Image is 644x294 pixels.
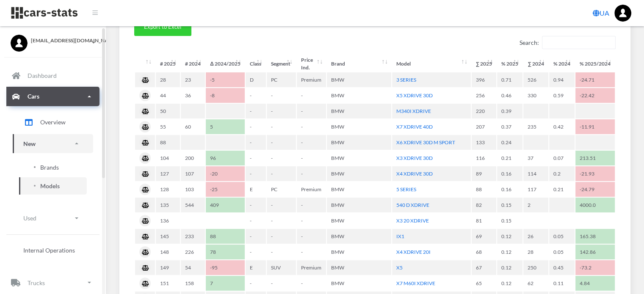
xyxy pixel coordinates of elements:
td: -5 [206,72,245,87]
td: 213.51 [575,151,615,165]
a: ... [614,5,631,22]
a: X3 XDRIVE 30D [396,155,433,161]
td: - [246,88,266,103]
td: - [297,245,326,259]
th: : activate to sort column ascending [135,56,155,71]
td: 60 [181,119,205,134]
td: 89 [472,166,497,181]
td: BMW [327,245,391,259]
td: 409 [206,198,245,212]
td: 88 [472,182,497,197]
label: Search: [520,36,616,49]
td: -8 [206,88,245,103]
td: - [246,245,266,259]
td: 128 [156,182,180,197]
td: - [267,104,296,118]
td: 0.94 [549,72,575,87]
td: SUV [267,260,296,275]
td: BMW [327,166,391,181]
td: 69 [472,229,497,244]
td: BMW [327,72,391,87]
td: Premium [297,72,326,87]
button: Export to Excel [134,18,191,36]
td: 68 [472,245,497,259]
td: 81 [472,213,497,228]
td: 0.21 [497,151,522,165]
a: X5 [396,264,403,271]
td: - [297,151,326,165]
a: Internal Operations [13,242,93,259]
td: 7 [206,276,245,291]
td: - [267,135,296,150]
td: -25 [206,182,245,197]
td: - [267,213,296,228]
td: BMW [327,119,391,134]
td: - [297,213,326,228]
span: [EMAIL_ADDRESS][DOMAIN_NAME] [31,37,95,44]
td: -20 [206,166,245,181]
td: -24.71 [575,72,615,87]
td: BMW [327,88,391,103]
td: - [267,245,296,259]
td: - [267,88,296,103]
td: - [267,151,296,165]
td: 256 [472,88,497,103]
td: 0.46 [497,88,522,103]
td: -22.42 [575,88,615,103]
td: - [267,166,296,181]
td: 55 [156,119,180,134]
td: 0.16 [497,166,522,181]
a: X5 XDRIVE 30D [396,92,433,99]
td: - [246,213,266,228]
td: - [246,151,266,165]
td: - [267,198,296,212]
td: 116 [472,151,497,165]
td: 0.07 [549,151,575,165]
th: Class: activate to sort column ascending [246,56,266,71]
p: Used [23,213,36,223]
th: #&nbsp;2025 : activate to sort column ascending [156,56,180,71]
td: 4.84 [575,276,615,291]
td: 36 [181,88,205,103]
td: 207 [472,119,497,134]
td: 0.12 [497,229,522,244]
td: - [297,229,326,244]
th: ∑&nbsp;2025: activate to sort column ascending [472,56,497,71]
td: -95 [206,260,245,275]
td: 136 [156,213,180,228]
a: Used [13,209,93,228]
td: 142.86 [575,245,615,259]
td: 65 [472,276,497,291]
td: - [246,119,266,134]
td: 82 [472,198,497,212]
p: Dashboard [28,70,57,81]
td: - [267,119,296,134]
th: ∑&nbsp;2024: activate to sort column ascending [523,56,548,71]
a: Brands [19,159,87,176]
td: - [246,135,266,150]
span: Overview [40,118,66,126]
td: BMW [327,276,391,291]
a: X4 XDRIVE 30D [396,170,433,177]
td: - [246,229,266,244]
td: - [297,119,326,134]
td: 235 [523,119,548,134]
td: 67 [472,260,497,275]
td: 28 [156,72,180,87]
td: 145 [156,229,180,244]
td: 107 [181,166,205,181]
th: Brand: activate to sort column ascending [327,56,391,71]
a: M340I XDRIVE [396,108,431,114]
td: 0.2 [549,166,575,181]
td: Premium [297,260,326,275]
td: 0.37 [497,119,522,134]
td: 0.12 [497,276,522,291]
td: - [297,166,326,181]
td: BMW [327,151,391,165]
td: -73.2 [575,260,615,275]
td: BMW [327,182,391,197]
td: 88 [206,229,245,244]
a: Overview [13,112,93,133]
td: - [246,166,266,181]
td: 0.11 [549,276,575,291]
